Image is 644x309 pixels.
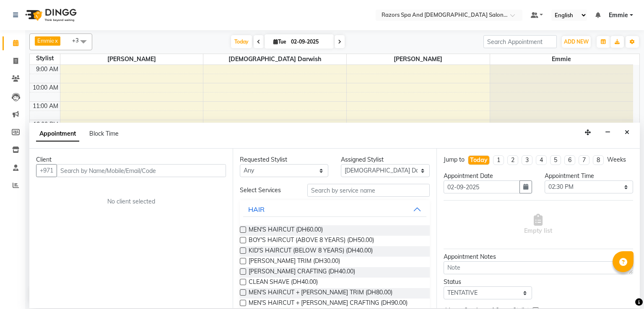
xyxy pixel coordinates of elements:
li: 2 [507,155,518,165]
img: logo [21,3,79,27]
span: KID'S HAIRCUT (BELOW 8 YEARS) (DH40.00) [249,246,373,257]
span: Tue [271,39,288,45]
li: 3 [522,155,532,165]
input: Search by service name [307,184,430,197]
li: 7 [579,155,589,165]
div: Client [36,155,226,164]
input: Search Appointment [483,35,557,48]
input: 2025-09-02 [288,36,330,48]
span: Block Time [89,130,119,137]
input: yyyy-mm-dd [444,180,520,193]
span: CLEAN SHAVE (DH40.00) [249,278,318,288]
span: MEN'S HAIRCUT + [PERSON_NAME] TRIM (DH80.00) [249,288,392,299]
button: Close [621,126,633,139]
button: +971 [36,164,57,177]
span: +3 [72,37,85,44]
span: Emmie [490,54,633,64]
span: MEN'S HAIRCUT (DH60.00) [249,225,323,236]
li: 5 [550,155,561,165]
li: 1 [493,155,504,165]
div: Status [444,278,532,286]
span: [PERSON_NAME] TRIM (DH30.00) [249,257,340,267]
div: 11:00 AM [31,102,60,111]
div: Select Services [234,186,301,195]
li: 8 [593,155,604,165]
input: Search by Name/Mobile/Email/Code [57,164,226,177]
div: No client selected [56,197,206,206]
div: 9:00 AM [34,65,60,74]
span: [DEMOGRAPHIC_DATA] Darwish [203,54,346,64]
div: Jump to [444,155,465,164]
span: ADD NEW [564,39,589,45]
div: Appointment Notes [444,252,633,261]
button: HAIR [243,202,426,217]
a: x [54,37,58,44]
div: Weeks [607,155,626,164]
div: HAIR [248,204,265,214]
div: Stylist [30,54,60,63]
div: Today [470,156,488,165]
span: MEN'S HAIRCUT + [PERSON_NAME] CRAFTING (DH90.00) [249,299,408,309]
span: BOY'S HAIRCUT (ABOVE 8 YEARS) (DH50.00) [249,236,374,246]
li: 6 [564,155,575,165]
span: Today [231,35,252,48]
div: 10:00 AM [31,83,60,92]
div: Assigned Stylist [341,155,429,164]
span: Emmie [609,11,628,20]
div: 12:00 PM [31,120,60,129]
div: Requested Stylist [240,155,328,164]
div: Appointment Time [545,172,633,180]
span: Emmie [37,37,54,44]
button: ADD NEW [562,36,591,48]
div: Appointment Date [444,172,532,180]
li: 4 [536,155,547,165]
span: Appointment [36,126,79,142]
span: Empty list [524,214,552,235]
span: [PERSON_NAME] [347,54,490,64]
span: [PERSON_NAME] [60,54,203,64]
span: [PERSON_NAME] CRAFTING (DH40.00) [249,267,355,278]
